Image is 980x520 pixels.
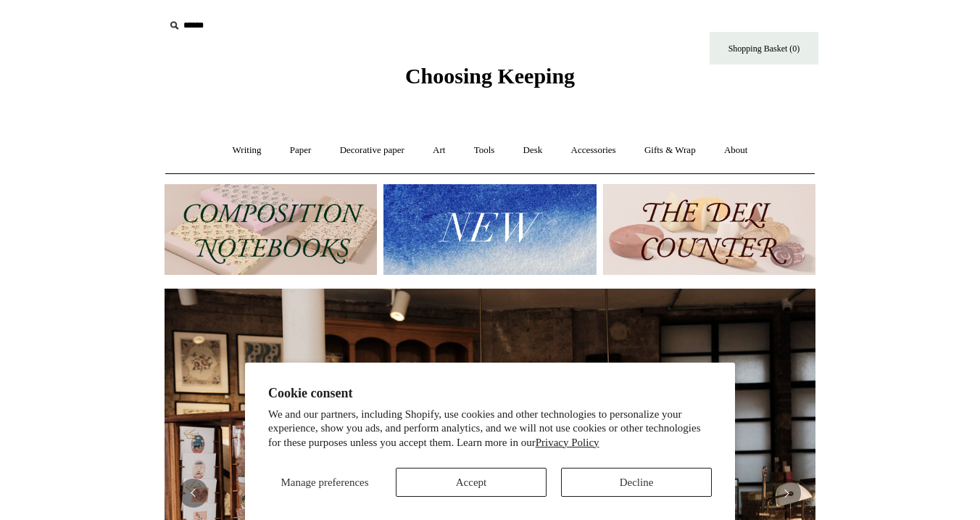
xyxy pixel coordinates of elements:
a: Desk [510,131,556,170]
h2: Cookie consent [268,386,712,401]
p: We and our partners, including Shopify, use cookies and other technologies to personalize your ex... [268,408,712,450]
a: About [711,131,761,170]
a: Privacy Policy [536,437,599,448]
img: The Deli Counter [603,184,815,275]
a: Accessories [558,131,629,170]
a: Paper [277,131,325,170]
a: Art [420,131,458,170]
a: Writing [220,131,275,170]
button: Accept [396,468,547,497]
a: Tools [461,131,508,170]
a: Shopping Basket (0) [710,32,818,65]
img: 202302 Composition ledgers.jpg__PID:69722ee6-fa44-49dd-a067-31375e5d54ec [165,184,377,275]
span: Choosing Keeping [405,64,575,88]
a: Decorative paper [327,131,418,170]
span: Manage preferences [281,476,368,488]
a: Gifts & Wrap [631,131,709,170]
button: Previous [179,479,208,508]
img: New.jpg__PID:f73bdf93-380a-4a35-bcfe-7823039498e1 [383,184,596,275]
a: Choosing Keeping [405,75,575,86]
button: Next [772,479,801,508]
button: Decline [561,468,712,497]
button: Manage preferences [268,468,381,497]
